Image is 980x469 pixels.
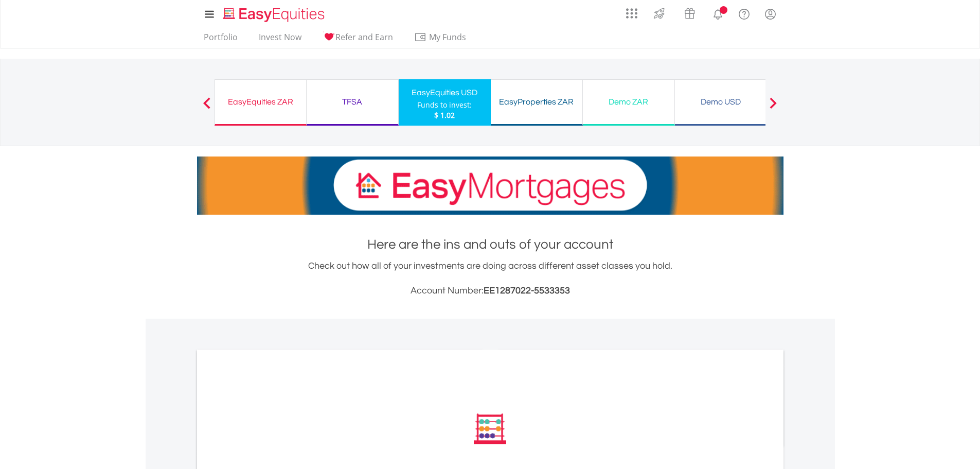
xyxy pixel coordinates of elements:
[681,95,760,109] div: Demo USD
[681,5,698,22] img: vouchers-v2.svg
[626,8,637,19] img: grid-menu-icon.svg
[221,6,329,23] img: EasyEquities_Logo.png
[313,95,392,109] div: TFSA
[255,32,306,48] a: Invest Now
[197,235,783,254] h1: Here are the ins and outs of your account
[651,5,668,22] img: thrive-v2.svg
[705,3,731,23] a: Notifications
[414,30,482,44] span: My Funds
[335,31,393,43] span: Refer and Earn
[417,100,472,110] div: Funds to invest:
[197,102,217,113] button: Previous
[757,3,783,25] a: My Profile
[221,95,300,109] div: EasyEquities ZAR
[484,286,570,296] span: EE1287022-5533353
[197,284,783,298] h3: Account Number:
[589,95,668,109] div: Demo ZAR
[219,3,329,23] a: Home page
[763,102,783,113] button: Next
[434,110,455,120] span: $ 1.02
[674,3,705,22] a: Vouchers
[405,85,485,100] div: EasyEquities USD
[619,3,644,19] a: AppsGrid
[197,259,783,298] div: Check out how all of your investments are doing across different asset classes you hold.
[497,95,576,109] div: EasyProperties ZAR
[318,32,397,48] a: Refer and Earn
[197,157,783,215] img: EasyMortage Promotion Banner
[200,32,242,48] a: Portfolio
[731,3,757,23] a: FAQ's and Support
